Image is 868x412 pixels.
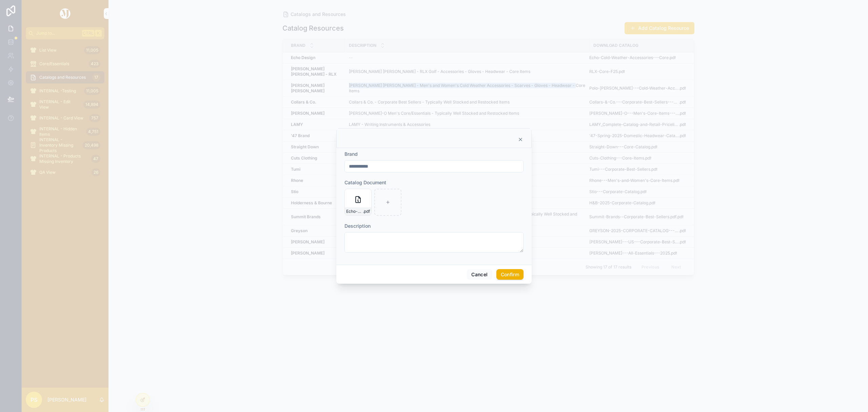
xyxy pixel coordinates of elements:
span: Brand [344,151,358,157]
span: Description [344,223,371,229]
button: Confirm [496,269,524,280]
button: Cancel [467,269,492,280]
span: Echo-Cold-Weather-Accessories---Core [346,209,363,214]
span: Catalog Document [344,180,386,185]
span: .pdf [363,209,370,214]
